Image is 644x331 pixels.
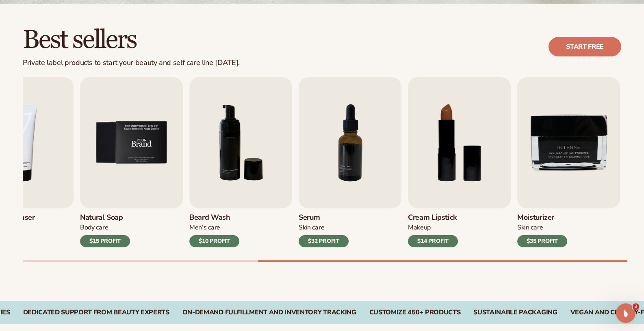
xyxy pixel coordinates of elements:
[80,235,130,247] div: $15 PROFIT
[299,213,349,222] h3: Serum
[189,235,239,247] div: $10 PROFIT
[80,213,130,222] h3: Natural Soap
[182,309,356,316] div: On-Demand Fulfillment and Inventory Tracking
[408,235,458,247] div: $14 PROFIT
[369,309,461,316] div: CUSTOMIZE 450+ PRODUCTS
[80,77,183,208] img: Shopify Image 6
[299,77,401,247] a: 7 / 9
[408,77,511,247] a: 8 / 9
[189,77,292,247] a: 6 / 9
[408,213,458,222] h3: Cream Lipstick
[549,37,621,56] a: Start free
[473,309,557,316] div: SUSTAINABLE PACKAGING
[517,223,567,232] div: Skin Care
[23,309,169,316] div: Dedicated Support From Beauty Experts
[408,223,458,232] div: Makeup
[189,223,239,232] div: Men’s Care
[299,235,349,247] div: $32 PROFIT
[299,223,349,232] div: Skin Care
[517,213,567,222] h3: Moisturizer
[189,213,239,222] h3: Beard Wash
[633,303,639,310] span: 2
[616,303,635,323] iframe: Intercom live chat
[517,77,620,247] a: 9 / 9
[23,58,240,67] div: Private label products to start your beauty and self care line [DATE].
[80,223,130,232] div: Body Care
[23,26,240,54] h2: Best sellers
[80,77,183,247] a: 5 / 9
[517,235,567,247] div: $35 PROFIT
